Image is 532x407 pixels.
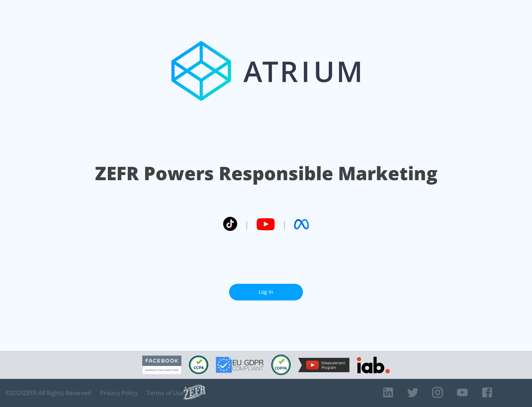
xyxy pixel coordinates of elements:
h1: ZEFR Powers Responsible Marketing [95,161,437,186]
img: COPPA Compliant [271,354,291,375]
span: | [245,219,249,230]
img: GDPR Compliant [216,357,264,373]
img: Facebook Marketing Partner [142,356,181,374]
img: YouTube Measurement Program [298,358,349,372]
span: | [282,219,287,230]
a: Privacy Policy [100,389,138,397]
a: Log In [229,284,303,300]
img: CCPA Compliant [189,356,208,374]
a: Terms of Use [147,389,184,397]
img: IAB [357,357,390,373]
span: © 2025 ZEFR All Rights Reserved [6,389,91,397]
